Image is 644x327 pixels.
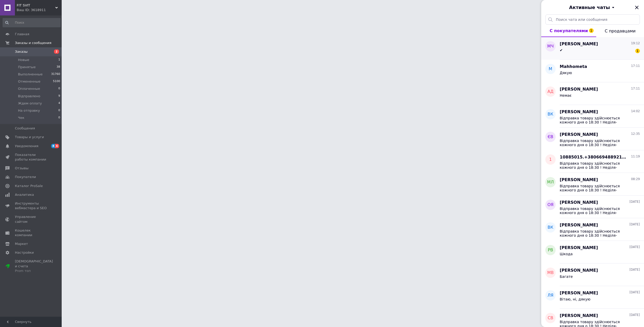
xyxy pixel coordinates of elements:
button: 110885015.+380669488921@xxxxxx$.com11:19Відправка товару здійснюється кожного дня о 18:30 ! Неділ... [541,150,644,173]
input: Поиск [3,18,61,27]
button: ЄВ[PERSON_NAME]12:35Відправка товару здійснюється кожного дня о 18:30 ! Неділя-вихідний! Якщо по ... [541,128,644,150]
span: 1 [635,49,640,53]
span: [DATE] [629,290,640,295]
span: Отмененные [18,79,40,84]
button: РВ[PERSON_NAME][DATE]Шкода [541,241,644,263]
span: Новые [18,58,29,62]
button: С покупателями1 [541,25,596,37]
span: [PERSON_NAME] [560,268,598,273]
span: 0 [58,116,60,120]
span: 19:12 [631,41,640,46]
button: MMahhometa17:11Дякую [541,60,644,82]
button: МЧ[PERSON_NAME]19:12✔1 [541,37,644,60]
span: СВ [548,315,553,321]
button: АД[PERSON_NAME]17:11Немає [541,82,644,105]
span: [PERSON_NAME] [560,245,598,251]
span: Відправка товару здійснюється кожного дня о 18:30 ! Неділя-вихідний! Якщо по якійсь причині відпр... [560,161,633,170]
span: Активные чаты [569,4,610,11]
span: 1 [58,58,60,62]
div: Prom топ [15,269,53,273]
span: Сообщения [15,126,35,131]
span: 0 [58,86,60,91]
span: Инструменты вебмастера и SEO [15,201,48,210]
span: Аналитика [15,192,34,197]
span: 5100 [53,79,60,84]
span: [DATE] [629,245,640,249]
span: Шкода [560,252,573,256]
span: [PERSON_NAME] [560,177,598,183]
span: [PERSON_NAME] [560,313,598,319]
span: 10885015.+380669488921@xxxxxx$.com [560,154,630,160]
span: 8 [51,144,55,148]
span: [PERSON_NAME] [560,109,598,115]
button: Закрыть [634,4,640,11]
span: Вітаю, ні, дякую [560,297,591,301]
span: 17:11 [631,86,640,91]
span: [DATE] [629,313,640,317]
span: Главная [15,32,29,37]
span: С продавцами [605,29,636,33]
span: Дякую [560,71,572,75]
span: Показатели работы компании [15,153,48,162]
span: Отзывы [15,166,29,171]
span: Відправка товару здійснюється кожного дня о 18:30 ! Неділя-вихідний! Якщо по якійсь причині відпр... [560,116,633,124]
span: 08:29 [631,177,640,181]
span: 38 [57,65,60,69]
span: 11:19 [631,154,640,159]
button: МЛ[PERSON_NAME]08:29Відправка товару здійснюється кожного дня о 18:30 ! Неділя-вихідний! Якщо по ... [541,173,644,196]
span: Уведомления [15,144,38,148]
span: FIT SVIT [17,3,55,8]
span: 17:11 [631,64,640,68]
span: Відправка товару здійснюється кожного дня о 18:30 ! Неділя-вихідний! Якщо по якійсь причині відпр... [560,139,633,147]
button: ЛЯ[PERSON_NAME][DATE]Вітаю, ні, дякую [541,286,644,309]
span: Маркет [15,242,28,246]
span: ЛЯ [547,293,553,298]
span: Mahhometa [560,64,587,70]
span: РВ [548,247,553,253]
span: [DATE] [629,222,640,227]
span: [DEMOGRAPHIC_DATA] и счета [15,259,53,273]
span: Товары и услуги [15,135,44,139]
span: 4 [55,144,59,148]
span: 4 [58,101,60,106]
span: [DATE] [629,200,640,204]
span: [PERSON_NAME] [560,290,598,296]
span: Покупатели [15,175,36,179]
span: Заказы [15,49,27,54]
span: 14:02 [631,109,640,113]
span: M [549,66,552,72]
span: Відправлено [18,94,40,99]
input: Поиск чата или сообщения [545,14,640,25]
span: ОЯ [547,202,554,208]
span: Выполненные [18,72,43,77]
span: ВК [548,111,553,117]
span: Відправка товару здійснюється кожного дня о 18:30 ! Неділя-вихідний! Якщо по якійсь причині відпр... [560,229,633,237]
span: Оплаченные [18,86,40,91]
span: Немає [560,93,572,98]
span: Ждем оплату [18,101,42,106]
span: 9 [58,94,60,99]
span: [PERSON_NAME] [560,132,598,138]
span: [PERSON_NAME] [560,41,598,47]
span: 0 [58,108,60,113]
span: Багате [560,275,573,279]
span: Управление сайтом [15,215,48,224]
span: МЧ [547,43,554,49]
span: [PERSON_NAME] [560,222,598,228]
span: 12:35 [631,132,640,136]
span: МВ [547,270,554,276]
span: Настройки [15,250,34,255]
span: ✔ [560,48,563,52]
button: ВК[PERSON_NAME]14:02Відправка товару здійснюється кожного дня о 18:30 ! Неділя-вихідний! Якщо по ... [541,105,644,128]
span: Заказы и сообщения [15,41,51,45]
span: 31760 [51,72,60,77]
span: ЄВ [548,134,553,140]
span: Кошелек компании [15,228,48,237]
button: С продавцами [596,25,644,37]
span: [DATE] [629,268,640,272]
span: Відправка товару здійснюється кожного дня о 18:30 ! Неділя-вихідний! Якщо по якійсь причині відпр... [560,207,633,215]
span: МЛ [547,179,554,185]
span: ВК [548,225,553,231]
span: С покупателями [550,28,588,33]
span: Каталог ProSale [15,184,43,188]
